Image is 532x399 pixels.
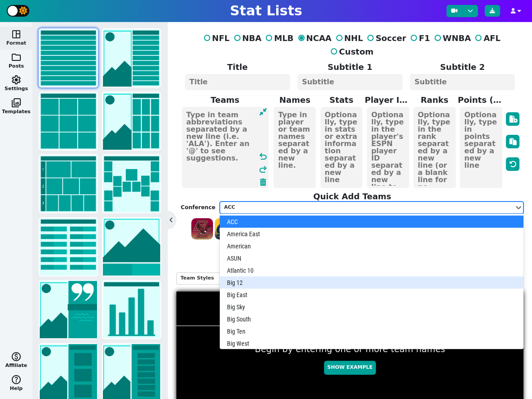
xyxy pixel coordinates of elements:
[294,61,406,73] label: Subtitle 1
[103,29,160,87] img: list with image
[181,61,294,73] label: Title
[220,301,523,313] div: Big Sky
[181,203,216,211] label: Conference
[258,164,268,175] span: redo
[365,94,411,106] label: Player ID/Image URL
[266,35,272,41] input: MLB
[199,32,230,44] label: NFL
[411,94,458,106] label: Ranks
[220,228,523,240] div: America East
[458,94,504,106] label: Points (< 8 teams)
[11,29,22,40] span: space_dashboard
[220,325,523,337] div: Big Ten
[318,94,365,106] label: Stats
[430,32,471,44] label: WNBA
[180,275,231,282] div: Team Styles
[220,276,523,289] div: Big 12
[220,240,523,252] div: American
[332,32,363,44] label: NHL
[336,35,342,41] input: NHL
[471,32,500,44] label: AFL
[220,337,523,349] div: Big West
[220,252,523,264] div: ASUN
[234,35,241,41] input: NBA
[11,74,22,85] span: settings
[294,32,332,44] label: NCAA
[220,313,523,325] div: Big South
[103,155,160,212] img: bracket
[181,192,524,202] h4: Quick Add Teams
[103,218,160,275] img: matchup
[230,32,262,44] label: NBA
[261,32,293,44] label: MLB
[224,204,510,211] div: ACC
[103,92,160,150] img: grid with image
[103,281,160,338] img: chart
[475,35,481,41] input: AFL
[40,155,97,212] img: tier
[11,374,22,385] span: help
[411,35,417,41] input: F1
[298,35,305,41] input: NCAA
[258,151,268,162] span: undo
[363,32,406,44] label: Soccer
[367,35,374,41] input: Soccer
[176,343,523,379] div: Begin by entering one or more team names
[40,281,97,338] img: news/quote
[204,35,210,41] input: NFL
[40,29,97,87] img: list
[406,32,430,44] label: F1
[11,52,22,63] span: folder
[179,94,272,106] label: Teams
[435,35,441,41] input: WNBA
[324,361,375,375] button: Show Example
[40,92,97,150] img: grid
[40,218,97,275] img: scores
[331,48,337,55] input: Custom
[326,46,373,58] label: Custom
[220,216,523,228] div: ACC
[220,264,523,276] div: Atlantic 10
[220,289,523,301] div: Big East
[406,61,518,73] label: Subtitle 2
[11,97,22,108] span: photo_library
[230,3,302,19] h1: Stat Lists
[11,351,22,362] span: monetization_on
[272,94,318,106] label: Names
